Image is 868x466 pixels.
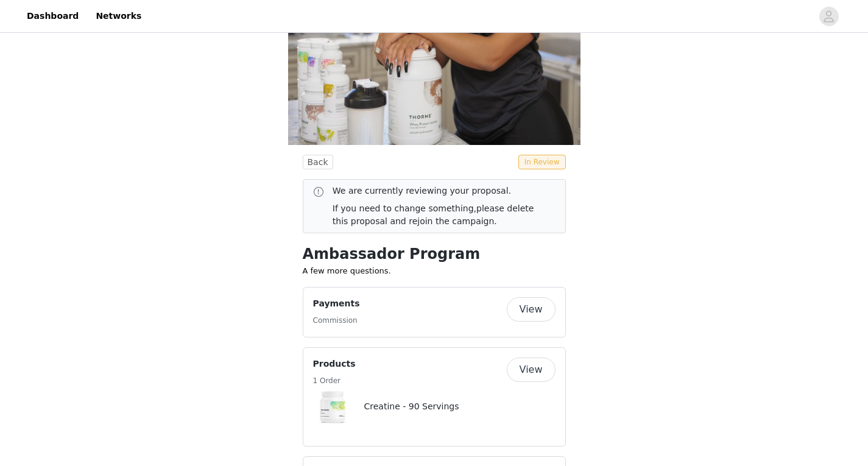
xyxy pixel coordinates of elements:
[88,2,149,30] a: Networks
[823,7,834,26] div: avatar
[313,315,360,326] h5: Commission
[313,375,356,386] h5: 1 Order
[313,297,360,310] h4: Payments
[507,297,556,322] button: View
[19,2,86,30] a: Dashboard
[303,265,566,277] p: A few more questions.
[313,358,356,370] h4: Products
[303,155,333,169] button: Back
[303,287,566,337] div: Payments
[333,185,546,197] p: We are currently reviewing your proposal.
[333,202,546,228] p: If you need to change something,
[507,358,556,382] button: View
[364,400,459,413] h4: Creatine - 90 Servings
[313,387,352,426] img: Creatine - 90 Servings
[303,347,566,447] div: Products
[518,155,566,169] span: In Review
[303,243,566,265] h1: Ambassador Program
